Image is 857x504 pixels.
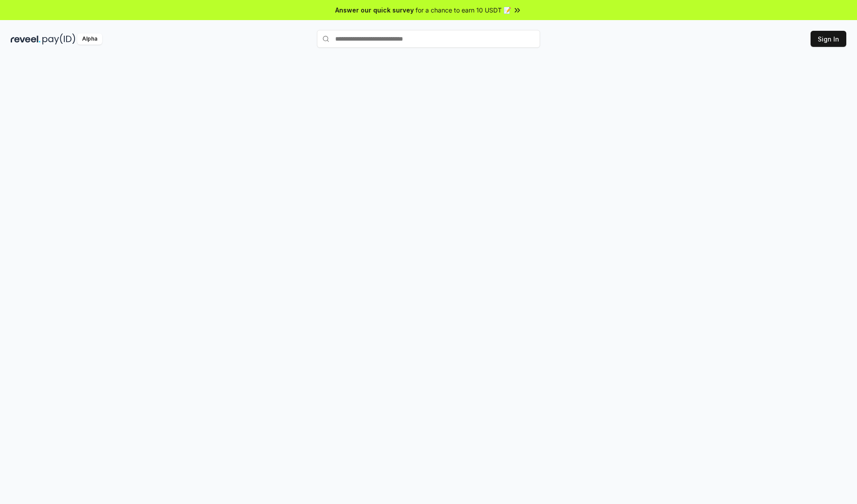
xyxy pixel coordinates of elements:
span: Answer our quick survey [335,5,414,15]
span: for a chance to earn 10 USDT 📝 [416,5,511,15]
button: Sign In [811,31,846,47]
div: Alpha [77,33,102,45]
img: pay_id [42,33,75,45]
img: reveel_dark [11,33,41,45]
